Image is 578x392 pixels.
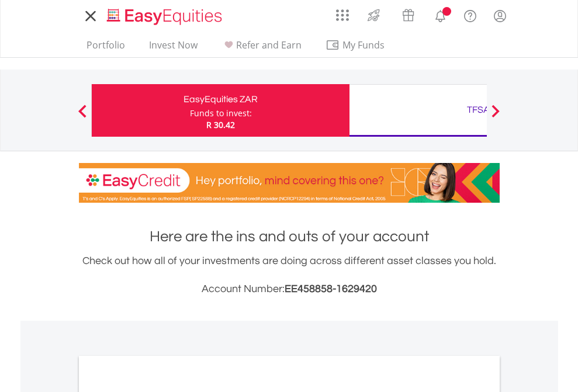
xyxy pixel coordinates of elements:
a: Refer and Earn [217,39,306,57]
a: Home page [102,3,227,26]
a: Invest Now [144,39,202,57]
h1: Here are the ins and outs of your account [79,226,500,247]
a: My Profile [485,3,515,29]
span: Refer and Earn [236,39,302,51]
span: R 30.42 [206,119,235,130]
a: AppsGrid [328,3,357,22]
div: Check out how all of your investments are doing across different asset classes you hold. [79,253,500,297]
span: EE458858-1629420 [285,283,377,294]
button: Next [484,110,507,122]
img: grid-menu-icon.svg [336,9,349,22]
img: EasyCredit Promotion Banner [79,163,500,203]
a: Portfolio [82,39,130,57]
button: Previous [71,110,94,122]
img: thrive-v2.svg [364,6,383,25]
a: Notifications [425,3,455,26]
span: My Funds [326,37,402,53]
h3: Account Number: [79,281,500,297]
div: EasyEquities ZAR [99,91,342,107]
div: Funds to invest: [190,107,252,119]
img: EasyEquities_Logo.png [105,7,227,26]
img: vouchers-v2.svg [399,6,418,25]
a: FAQ's and Support [455,3,485,26]
a: Vouchers [391,3,425,25]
